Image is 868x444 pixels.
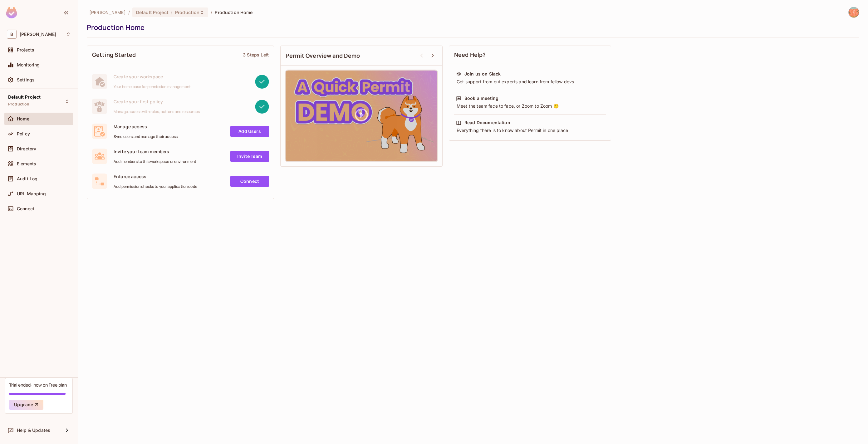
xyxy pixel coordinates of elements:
span: B [7,30,17,39]
span: URL Mapping [17,191,46,196]
img: binod maharjan [849,7,859,17]
a: Connect [230,176,269,187]
span: Create your first policy [114,99,200,105]
span: Settings [17,77,35,82]
div: Meet the team face to face, or Zoom to Zoom 😉 [456,103,604,109]
span: Add members to this workspace or environment [114,159,197,164]
span: Workspace: binod [20,32,56,37]
li: / [211,9,212,15]
span: Sync users and manage their access [114,134,178,139]
span: Permit Overview and Demo [286,52,360,60]
span: Policy [17,131,30,136]
div: Join us on Slack [464,71,501,77]
div: Production Home [87,23,856,32]
span: Enforce access [114,173,197,179]
span: the active workspace [89,9,126,15]
a: Invite Team [230,151,269,162]
span: Invite your team members [114,149,197,154]
span: Production [175,9,199,15]
span: Default Project [136,9,169,15]
div: Everything there is to know about Permit in one place [456,127,604,134]
span: Directory [17,146,36,151]
span: Create your workspace [114,74,191,80]
span: Manage access with roles, actions and resources [114,109,200,114]
div: 3 Steps Left [243,52,269,58]
span: : [171,10,173,15]
img: SReyMgAAAABJRU5ErkJggg== [6,7,17,18]
button: Upgrade [9,400,43,410]
span: Need Help? [454,51,486,59]
span: Monitoring [17,62,40,67]
span: Projects [17,47,34,52]
span: Production Home [215,9,253,15]
a: Add Users [230,126,269,137]
span: Help & Updates [17,428,50,433]
div: Book a meeting [464,95,498,101]
span: Your home base for permission management [114,84,191,89]
span: Home [17,116,30,121]
div: Get support from out experts and learn from fellow devs [456,79,604,85]
div: Trial ended- now on Free plan [9,382,67,388]
span: Connect [17,206,34,211]
span: Add permission checks to your application code [114,184,197,189]
span: Getting Started [92,51,136,59]
span: Default Project [8,95,41,100]
span: Audit Log [17,176,37,181]
li: / [128,9,130,15]
span: Production [8,102,30,107]
div: Read Documentation [464,120,510,126]
span: Elements [17,161,36,166]
span: Manage access [114,124,178,129]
